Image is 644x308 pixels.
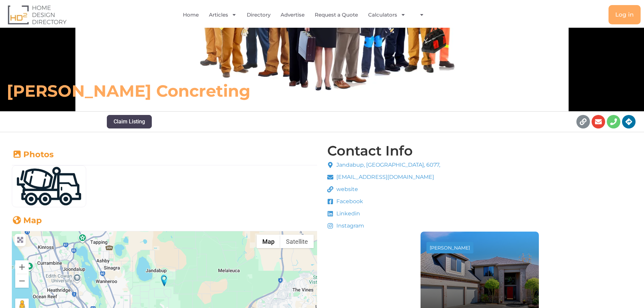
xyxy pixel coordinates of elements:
a: Map [12,215,42,225]
nav: Menu [131,7,481,23]
div: [PERSON_NAME] [430,245,470,250]
span: Linkedin [335,210,360,218]
span: Log in [615,12,634,18]
button: Zoom in [15,260,29,274]
h4: Contact Info [327,144,413,158]
span: Facebook [335,197,363,206]
span: [EMAIL_ADDRESS][DOMAIN_NAME] [335,173,434,181]
span: Instagram [335,222,364,230]
span: website [335,185,358,193]
button: Claim Listing [107,115,152,128]
a: Calculators [368,7,406,23]
a: Articles [209,7,237,23]
button: Zoom out [15,274,29,288]
span: Jandabup, [GEOGRAPHIC_DATA], 6077, [335,161,440,169]
a: Photos [12,149,54,159]
a: Home [183,7,199,23]
button: Show street map [257,235,280,248]
a: Log in [609,5,641,24]
button: Show satellite imagery [280,235,314,248]
a: website [327,185,440,193]
a: Directory [247,7,270,23]
img: Concrete_truck [12,166,86,207]
div: Baxter's Concreting [161,275,168,286]
a: [EMAIL_ADDRESS][DOMAIN_NAME] [327,173,440,181]
a: Request a Quote [315,7,358,23]
a: Advertise [281,7,305,23]
h6: [PERSON_NAME] Concreting [7,81,448,101]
